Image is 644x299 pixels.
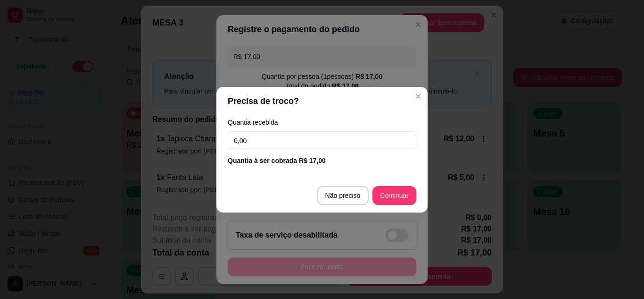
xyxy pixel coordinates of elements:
button: Não preciso [317,186,369,205]
header: Precisa de troco? [216,87,428,115]
button: Continuar [372,186,416,205]
div: Quantia à ser cobrada R$ 17,00 [228,156,416,165]
label: Quantia recebida [228,119,416,126]
button: Close [411,89,426,104]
